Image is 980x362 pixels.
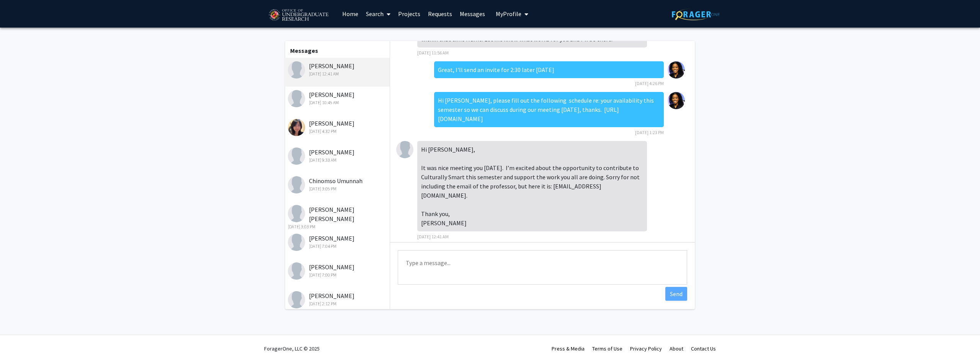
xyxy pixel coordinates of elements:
div: [DATE] 7:04 PM [288,243,388,250]
span: [DATE] 11:56 AM [417,50,449,56]
a: Contact Us [691,345,716,352]
div: [PERSON_NAME] [288,90,388,106]
iframe: Chat [6,328,33,356]
div: Hi [PERSON_NAME], please fill out the following schedule re: your availability this semester so w... [434,92,664,127]
img: Yong Han Wang [288,205,305,222]
div: [DATE] 2:12 PM [288,300,388,307]
img: Jennifer Rae Myers [668,61,685,79]
div: [PERSON_NAME] [288,262,388,278]
img: Brandon Kim [288,234,305,251]
div: [PERSON_NAME] [288,291,388,307]
div: [PERSON_NAME] [PERSON_NAME] [288,205,388,230]
div: [PERSON_NAME] [288,234,388,250]
div: [PERSON_NAME] [288,61,388,77]
img: Jessica Lillian Annoh [288,291,305,308]
a: Home [338,0,362,27]
a: Requests [424,0,456,27]
b: Messages [290,47,318,54]
div: [DATE] 10:45 AM [288,99,388,106]
a: Projects [394,0,424,27]
div: [PERSON_NAME] [288,119,388,135]
div: [DATE] 3:03 PM [288,223,388,230]
img: ForagerOne Logo [672,8,720,20]
img: University of Maryland Logo [266,6,331,25]
div: [DATE] 7:00 PM [288,272,388,278]
img: Pranav Palavarapu [288,262,305,280]
img: Isha Dawadi [288,90,305,107]
a: Messages [456,0,489,27]
div: Great, I'll send an invite for 2:30 later [DATE] [434,61,664,78]
div: Chinomso Umunnah [288,176,388,192]
span: [DATE] 4:26 PM [635,80,664,86]
textarea: Message [398,250,687,285]
span: [DATE] 1:23 PM [635,129,664,135]
a: Terms of Use [592,345,622,352]
span: My Profile [496,10,521,18]
div: [DATE] 3:05 PM [288,185,388,192]
a: Press & Media [552,345,585,352]
div: [DATE] 12:41 AM [288,70,388,77]
div: [PERSON_NAME] [288,147,388,164]
img: Ronak Patel [396,141,413,158]
img: Chinomso Umunnah [288,176,305,193]
img: Micah Savarese [288,147,305,165]
a: Search [362,0,394,27]
img: Jennifer Rae Myers [668,92,685,109]
span: [DATE] 12:41 AM [417,234,449,239]
a: About [670,345,683,352]
div: ForagerOne, LLC © 2025 [264,335,320,362]
div: [DATE] 4:32 PM [288,128,388,135]
img: Leavy Hu [288,119,305,136]
a: Privacy Policy [630,345,662,352]
button: Send [665,287,687,301]
div: Hi [PERSON_NAME], It was nice meeting you [DATE]. I’m excited about the opportunity to contribute... [417,141,647,231]
img: Ronak Patel [288,61,305,79]
div: [DATE] 9:33 AM [288,157,388,164]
